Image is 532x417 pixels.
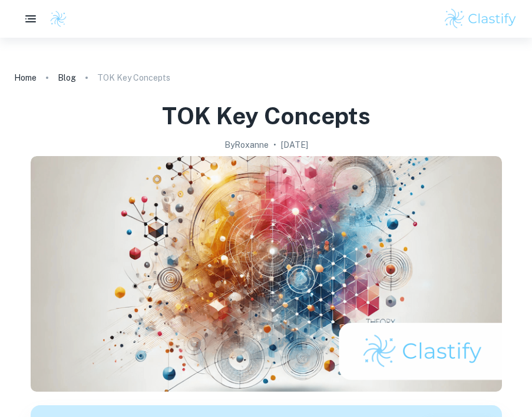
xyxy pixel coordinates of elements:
a: Blog [58,69,76,86]
a: Home [14,69,37,86]
img: Clastify logo [49,10,67,28]
img: Clastify logo [443,7,518,31]
a: Clastify logo [42,10,67,28]
p: • [273,138,276,151]
h1: TOK Key Concepts [162,100,371,131]
p: TOK Key Concepts [97,71,170,84]
img: TOK Key Concepts cover image [31,156,502,392]
h2: [DATE] [281,138,308,151]
h2: By Roxanne [224,138,269,151]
